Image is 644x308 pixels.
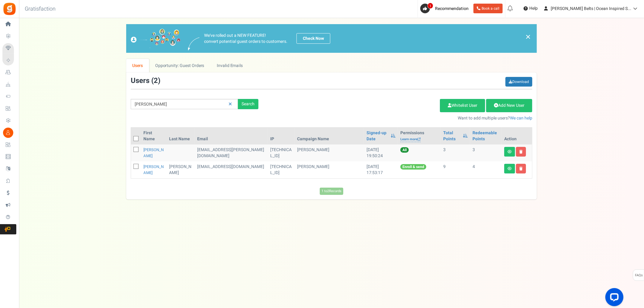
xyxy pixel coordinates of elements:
[435,5,469,12] span: Recommendation
[143,164,164,176] a: [PERSON_NAME]
[131,77,160,85] h3: Users ( )
[295,128,364,144] th: Campaign Name
[400,164,426,170] span: Enroll & send
[195,128,268,144] th: Email
[528,5,538,11] span: Help
[470,144,502,161] td: 3
[364,144,398,161] td: [DATE] 19:50:24
[238,99,258,109] div: Search
[131,99,238,109] input: Search by email or name
[3,2,16,16] img: Gratisfaction
[154,75,158,86] span: 2
[502,128,532,144] th: Action
[195,144,268,161] td: [EMAIL_ADDRESS][PERSON_NAME][DOMAIN_NAME]
[398,128,441,144] th: Permissions
[441,144,470,161] td: 3
[441,161,470,178] td: 9
[519,167,523,170] i: Delete user
[204,33,287,45] p: We've rolled out a NEW FEATURE! convert potential guest orders to customers.
[226,99,235,110] a: Reset
[364,161,398,178] td: [DATE] 17:53:17
[505,77,532,87] a: Download
[268,161,295,178] td: [TECHNICAL_ID]
[268,128,295,144] th: IP
[440,99,485,112] a: Whitelist User
[211,59,249,72] a: Invalid Emails
[525,33,531,40] a: ×
[521,4,540,13] a: Help
[149,59,210,72] a: Opportunity: Guest Orders
[296,33,330,44] a: Check Now
[367,130,388,142] a: Signed-up Date
[473,4,503,13] a: Book a call
[167,128,195,144] th: Last Name
[486,99,532,112] a: Add New User
[195,161,268,178] td: General
[131,29,181,48] img: images
[295,161,364,178] td: [PERSON_NAME]
[18,3,62,15] h3: Gratisfaction
[268,115,532,121] p: Want to add multiple users?
[428,3,433,9] span: 1
[143,147,164,159] a: [PERSON_NAME]
[551,5,631,12] span: [PERSON_NAME] Belts | Ocean Inspired S...
[295,144,364,161] td: [PERSON_NAME]
[420,4,471,13] a: 1 Recommendation
[188,37,200,50] img: images
[510,115,532,121] a: We can help
[268,144,295,161] td: [TECHNICAL_ID]
[473,130,499,142] a: Redeemable Points
[519,150,523,154] i: Delete user
[141,128,167,144] th: First Name
[400,137,421,142] a: Learn more
[443,130,460,142] a: Total Points
[167,161,195,178] td: [PERSON_NAME]
[470,161,502,178] td: 4
[508,167,512,170] i: View details
[400,147,409,153] span: All
[508,150,512,154] i: View details
[126,59,149,72] a: Users
[635,270,643,281] span: FAQs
